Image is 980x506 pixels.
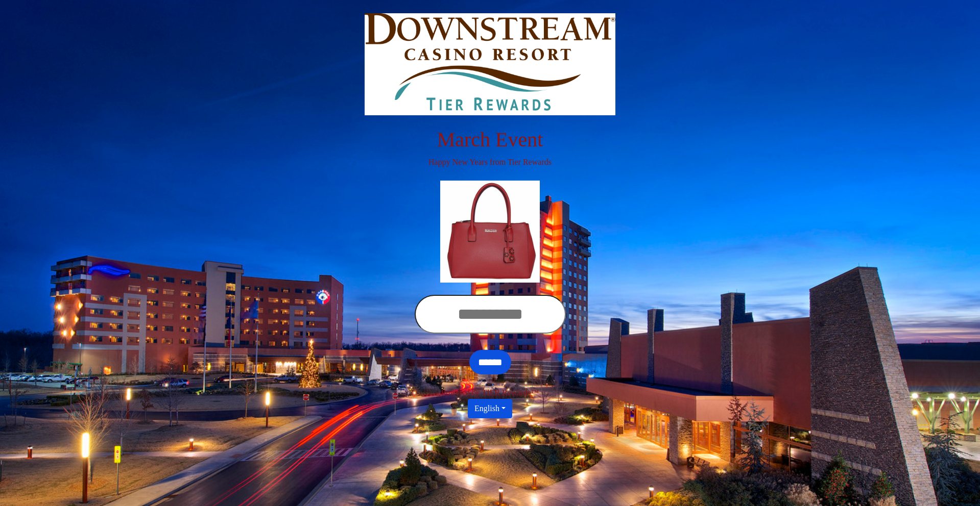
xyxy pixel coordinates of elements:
[440,181,540,283] img: Center Image
[441,388,539,397] span: Powered by TIER Rewards™
[207,156,774,168] p: Happy New Years from Tier Rewards
[365,13,615,115] img: Logo
[207,128,774,152] h1: March Event
[468,399,512,418] button: English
